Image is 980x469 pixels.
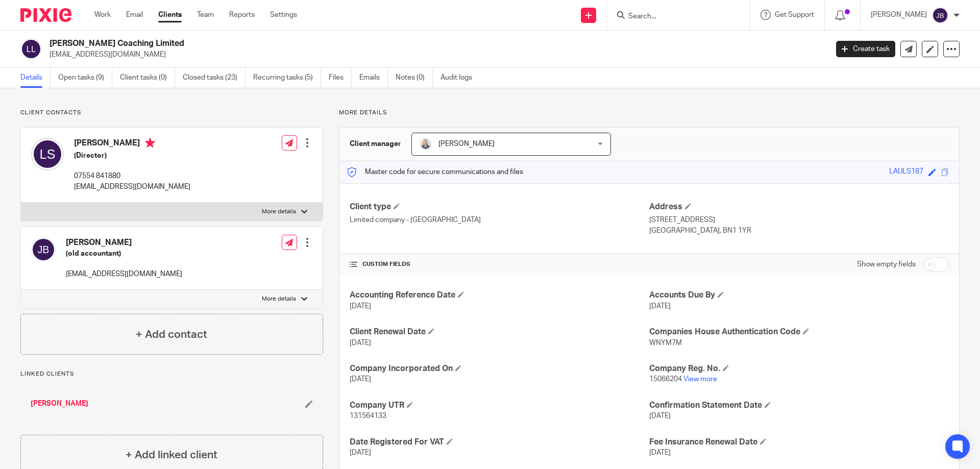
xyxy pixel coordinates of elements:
[20,68,51,88] a: Details
[262,208,296,216] p: More details
[649,412,671,419] span: [DATE]
[649,202,949,212] h4: Address
[440,68,480,88] a: Audit logs
[649,363,949,374] h4: Company Reg. No.
[158,10,182,20] a: Clients
[347,167,523,177] p: Master code for secure communications and files
[350,215,649,225] p: Limited company - [GEOGRAPHIC_DATA]
[857,259,916,269] label: Show empty fields
[20,38,42,60] img: svg%3E
[74,138,190,151] h4: [PERSON_NAME]
[649,215,949,225] p: [STREET_ADDRESS]
[420,138,432,150] img: Debbie%20Noon%20Professional%20Photo.jpg
[270,10,297,20] a: Settings
[74,171,190,181] p: 07554 841880
[627,12,719,21] input: Search
[350,449,371,456] span: [DATE]
[66,249,182,259] h5: (old accountant)
[20,370,323,378] p: Linked clients
[136,327,207,342] h4: + Add contact
[31,399,88,409] a: [PERSON_NAME]
[350,339,371,347] span: [DATE]
[94,10,111,20] a: Work
[649,339,682,347] span: WNYM7M
[350,376,371,383] span: [DATE]
[350,260,649,268] h4: CUSTOM FIELDS
[329,68,352,88] a: Files
[126,447,217,463] h4: + Add linked client
[350,412,386,419] span: 131564133
[350,303,371,310] span: [DATE]
[836,41,895,57] a: Create task
[339,109,960,117] p: More details
[350,290,649,301] h4: Accounting Reference Date
[183,68,246,88] a: Closed tasks (23)
[649,290,949,301] h4: Accounts Due By
[74,151,190,161] h5: (Director)
[66,269,182,279] p: [EMAIL_ADDRESS][DOMAIN_NAME]
[350,202,649,212] h4: Client type
[145,138,155,148] i: Primary
[66,237,182,248] h4: [PERSON_NAME]
[350,400,649,411] h4: Company UTR
[20,8,71,22] img: Pixie
[50,38,667,49] h2: [PERSON_NAME] Coaching Limited
[120,68,175,88] a: Client tasks (0)
[350,139,401,149] h3: Client manager
[396,68,433,88] a: Notes (0)
[932,7,948,23] img: svg%3E
[350,437,649,448] h4: Date Registered For VAT
[229,10,255,20] a: Reports
[359,68,388,88] a: Emails
[649,303,671,310] span: [DATE]
[74,182,190,192] p: [EMAIL_ADDRESS][DOMAIN_NAME]
[438,140,495,147] span: [PERSON_NAME]
[350,363,649,374] h4: Company Incorporated On
[50,50,821,60] p: [EMAIL_ADDRESS][DOMAIN_NAME]
[58,68,112,88] a: Open tasks (9)
[350,327,649,337] h4: Client Renewal Date
[649,376,682,383] span: 15066204
[31,237,56,262] img: svg%3E
[889,166,923,178] div: LAULS187
[649,226,949,236] p: [GEOGRAPHIC_DATA], BN1 1YR
[20,109,323,117] p: Client contacts
[871,10,927,20] p: [PERSON_NAME]
[253,68,321,88] a: Recurring tasks (5)
[649,327,949,337] h4: Companies House Authentication Code
[649,400,949,411] h4: Confirmation Statement Date
[683,376,717,383] a: View more
[775,11,814,18] span: Get Support
[31,138,64,170] img: svg%3E
[126,10,143,20] a: Email
[649,449,671,456] span: [DATE]
[649,437,949,448] h4: Fee Insurance Renewal Date
[197,10,214,20] a: Team
[262,295,296,303] p: More details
